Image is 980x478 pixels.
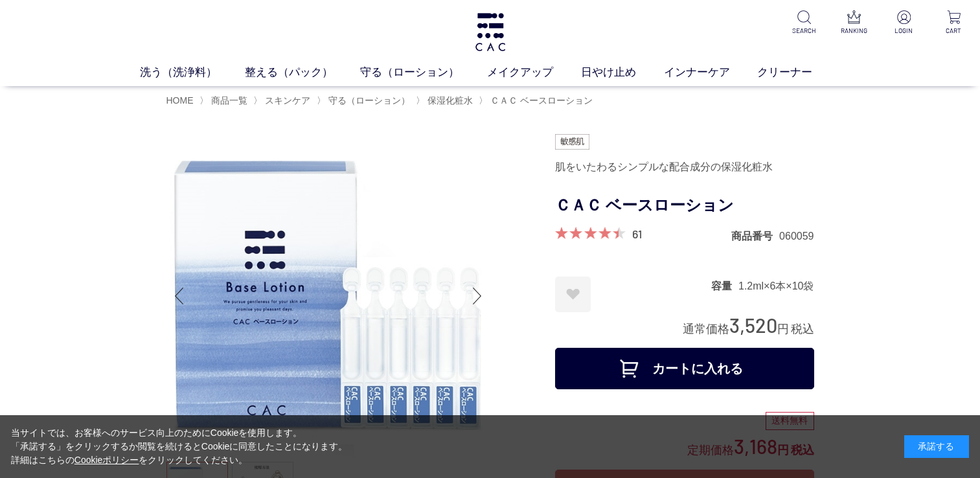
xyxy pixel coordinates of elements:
[838,10,870,36] a: RANKING
[757,64,840,81] a: クリーナー
[199,95,251,107] li: 〉
[464,270,490,322] div: Next slide
[788,26,820,36] p: SEARCH
[416,95,476,107] li: 〉
[140,64,245,81] a: 洗う（洗浄料）
[11,426,348,467] div: 当サイトでは、お客様へのサービス向上のためにCookieを使用します。 「承諾する」をクリックするか閲覧を続けるとCookieに同意したことになります。 詳細はこちらの をクリックしてください。
[791,323,814,336] span: 税込
[209,95,247,106] a: 商品一覧
[838,26,870,36] p: RANKING
[904,435,969,458] div: 承諾する
[211,95,247,106] span: 商品一覧
[581,64,664,81] a: 日やけ止め
[326,95,410,106] a: 守る（ローション）
[74,455,139,465] a: Cookieポリシー
[555,156,814,178] div: 肌をいたわるシンプルな配合成分の保湿化粧水
[328,95,410,106] span: 守る（ローション）
[265,95,310,106] span: スキンケア
[262,95,310,106] a: スキンケア
[555,191,814,220] h1: ＣＡＣ ベースローション
[555,134,590,150] img: 敏感肌
[473,13,507,51] img: logo
[938,10,970,36] a: CART
[888,26,920,36] p: LOGIN
[245,64,361,81] a: 整える（パック）
[479,95,596,107] li: 〉
[555,348,814,389] button: カートに入れる
[425,95,473,106] a: 保湿化粧水
[888,10,920,36] a: LOGIN
[487,64,581,81] a: メイクアップ
[938,26,970,36] p: CART
[555,277,591,312] a: お気に入りに登録する
[777,323,789,336] span: 円
[664,64,758,81] a: インナーケア
[731,229,779,243] dt: 商品番号
[427,95,473,106] span: 保湿化粧水
[317,95,413,107] li: 〉
[779,229,814,243] dd: 060059
[166,134,490,458] img: ＣＡＣ ベースローション
[711,279,738,293] dt: 容量
[729,313,777,337] span: 3,520
[166,270,192,322] div: Previous slide
[253,95,313,107] li: 〉
[738,279,814,293] dd: 1.2ml×6本×10袋
[490,95,593,106] span: ＣＡＣ ベースローション
[632,227,642,241] a: 61
[766,412,814,430] div: 送料無料
[788,10,820,36] a: SEARCH
[488,95,593,106] a: ＣＡＣ ベースローション
[166,95,194,106] a: HOME
[683,323,729,336] span: 通常価格
[360,64,487,81] a: 守る（ローション）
